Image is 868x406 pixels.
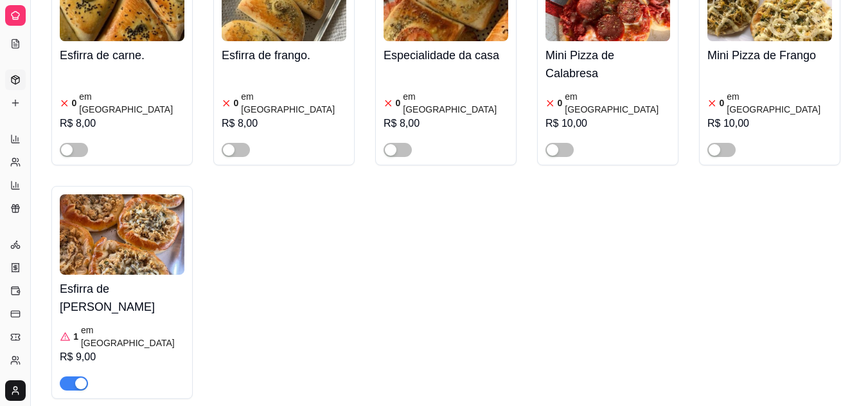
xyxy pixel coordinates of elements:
article: em [GEOGRAPHIC_DATA] [81,324,184,349]
article: em [GEOGRAPHIC_DATA] [241,90,346,116]
article: 0 [720,97,725,109]
div: R$ 8,00 [222,116,346,131]
article: 0 [72,97,77,109]
div: R$ 10,00 [545,116,670,131]
h4: Esfirra de frango. [222,46,346,64]
div: R$ 9,00 [60,349,184,365]
img: product-image [60,194,184,275]
h4: Mini Pizza de Calabresa [545,46,670,82]
article: 0 [234,97,239,109]
div: R$ 8,00 [384,116,508,131]
h4: Mini Pizza de Frango [707,46,832,64]
h4: Especialidade da casa [384,46,508,64]
article: 1 [73,330,78,343]
article: 0 [396,97,401,109]
article: em [GEOGRAPHIC_DATA] [727,90,832,116]
article: em [GEOGRAPHIC_DATA] [403,90,508,116]
h4: Esfirra de carne. [60,46,184,64]
div: R$ 8,00 [60,116,184,131]
h4: Esfirra de [PERSON_NAME] [60,280,184,316]
article: em [GEOGRAPHIC_DATA] [79,90,184,116]
article: em [GEOGRAPHIC_DATA] [565,90,670,116]
div: R$ 10,00 [707,116,832,131]
article: 0 [558,97,563,109]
